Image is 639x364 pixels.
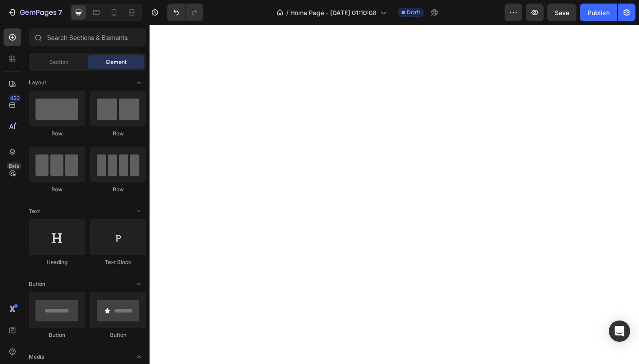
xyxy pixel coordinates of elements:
[29,353,44,361] span: Media
[106,58,126,66] span: Element
[58,7,62,18] p: 7
[8,95,21,102] div: 450
[90,258,146,266] div: Text Block
[286,8,288,17] span: /
[49,58,68,66] span: Section
[290,8,377,17] span: Home Page - [DATE] 01:10:08
[90,186,146,194] div: Row
[547,4,576,21] button: Save
[7,162,21,170] div: Beta
[132,204,146,218] span: Toggle open
[29,207,40,215] span: Text
[29,331,85,339] div: Button
[90,331,146,339] div: Button
[90,130,146,138] div: Row
[29,186,85,194] div: Row
[407,8,420,16] span: Draft
[29,79,46,87] span: Layout
[4,4,66,21] button: 7
[29,130,85,138] div: Row
[132,277,146,291] span: Toggle open
[555,9,569,16] span: Save
[132,75,146,90] span: Toggle open
[167,4,203,21] div: Undo/Redo
[580,4,617,21] button: Publish
[588,8,610,17] div: Publish
[132,350,146,364] span: Toggle open
[29,28,146,46] input: Search Sections & Elements
[609,320,630,342] div: Open Intercom Messenger
[29,280,45,288] span: Button
[29,258,85,266] div: Heading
